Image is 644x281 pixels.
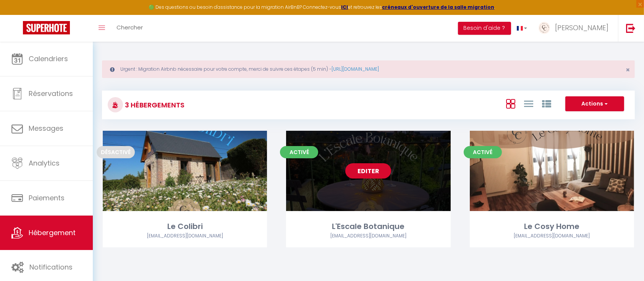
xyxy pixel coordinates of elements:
[332,66,379,72] a: [URL][DOMAIN_NAME]
[103,232,267,240] div: Airbnb
[286,221,450,232] div: L'Escale Botanique
[103,221,267,232] div: Le Colibri
[555,23,608,32] span: [PERSON_NAME]
[111,15,149,42] a: Chercher
[382,4,495,10] a: créneaux d'ouverture de la salle migration
[565,96,624,112] button: Actions
[123,96,184,114] h3: 3 Hébergements
[458,22,511,35] button: Besoin d'aide ?
[470,232,634,240] div: Airbnb
[117,23,143,31] span: Chercher
[464,146,502,158] span: Activé
[29,228,76,237] span: Hébergement
[280,146,318,158] span: Activé
[102,60,635,78] div: Urgent : Migration Airbnb nécessaire pour votre compte, merci de suivre ces étapes (5 min) -
[29,123,63,133] span: Messages
[345,163,391,179] a: Editer
[626,23,636,33] img: logout
[506,97,515,110] a: Vue en Box
[6,3,29,26] button: Ouvrir le widget de chat LiveChat
[286,232,450,240] div: Airbnb
[29,262,73,272] span: Notifications
[97,146,135,158] span: Désactivé
[533,15,618,42] a: ... [PERSON_NAME]
[29,158,60,168] span: Analytics
[539,22,550,34] img: ...
[29,54,68,63] span: Calendriers
[626,67,630,73] button: Close
[341,4,348,10] a: ICI
[23,21,70,34] img: Super Booking
[542,97,551,110] a: Vue par Groupe
[29,89,73,98] span: Réservations
[29,193,65,203] span: Paiements
[524,97,533,110] a: Vue en Liste
[626,65,630,75] span: ×
[470,221,634,232] div: Le Cosy Home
